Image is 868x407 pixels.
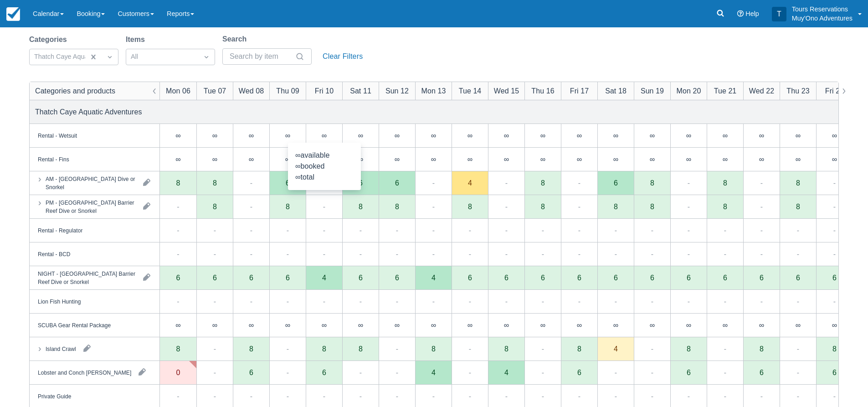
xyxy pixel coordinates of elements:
p: Tours Reservations [792,5,853,14]
div: ∞ [540,132,545,139]
div: ∞ [431,155,436,163]
div: - [833,225,836,236]
div: 4 [322,274,326,281]
div: Sat 11 [350,85,371,96]
div: Fri 24 [825,85,844,96]
div: Rental - BCD [38,250,70,258]
div: ∞ [759,132,764,139]
div: Wed 08 [239,85,264,96]
div: 6 [614,274,618,281]
div: total [295,172,354,183]
div: - [688,201,690,212]
div: ∞ [306,314,342,337]
div: 6 [760,274,764,281]
div: ∞ [707,148,743,171]
span: ∞ [295,162,301,170]
div: - [760,225,763,236]
div: Thu 16 [531,85,554,96]
div: - [578,296,580,307]
div: ∞ [759,155,764,163]
div: 4 [488,361,524,385]
div: 6 [160,266,196,290]
div: ∞ [707,124,743,148]
div: ∞ [686,155,691,163]
div: - [432,296,435,307]
div: ∞ [467,132,473,139]
div: 6 [670,266,707,290]
div: 6 [816,361,853,385]
div: 6 [760,369,764,376]
div: 6 [723,274,727,281]
div: 4 [306,266,342,290]
div: 6 [816,266,853,290]
div: 6 [468,274,472,281]
div: ∞ [650,155,655,163]
div: ∞ [597,124,634,148]
div: ∞ [342,314,379,337]
div: - [542,248,544,259]
div: 6 [233,266,269,290]
div: ∞ [395,155,400,163]
div: 8 [359,203,363,210]
div: - [250,177,252,188]
div: 6 [524,266,561,290]
div: ∞ [723,155,728,163]
div: ∞ [358,321,363,329]
div: 8 [286,203,290,210]
img: checkfront-main-nav-mini-logo.png [6,7,20,21]
div: 8 [176,179,180,186]
div: 6 [541,274,545,281]
div: 6 [561,266,597,290]
div: 6 [687,274,691,281]
div: ∞ [395,321,400,329]
div: ∞ [379,124,415,148]
div: ∞ [285,155,290,163]
div: ∞ [467,155,473,163]
div: - [396,296,398,307]
div: - [578,225,580,236]
div: ∞ [342,124,379,148]
span: ∞ [295,151,301,159]
div: ∞ [816,148,853,171]
div: - [797,225,799,236]
div: ∞ [743,124,780,148]
div: ∞ [743,314,780,337]
div: ∞ [832,155,837,163]
div: - [542,225,544,236]
div: - [396,248,398,259]
div: ∞ [249,321,254,329]
div: ∞ [816,124,853,148]
div: 8 [723,203,727,210]
div: - [505,177,508,188]
div: ∞ [415,124,452,148]
div: 6 [597,266,634,290]
div: ∞ [233,124,269,148]
div: ∞ [395,132,400,139]
div: ∞ [233,314,269,337]
div: 4 [431,274,436,281]
div: ∞ [796,132,801,139]
div: ∞ [269,314,306,337]
div: ∞ [196,124,233,148]
div: Fri 10 [315,85,334,96]
div: 6 [488,266,524,290]
div: - [651,248,653,259]
div: ∞ [577,321,582,329]
div: - [651,225,653,236]
label: Categories [29,34,71,45]
div: - [250,248,252,259]
div: ∞ [524,148,561,171]
div: - [760,177,763,188]
div: ∞ [634,314,670,337]
div: ∞ [540,155,545,163]
div: ∞ [212,155,217,163]
div: Rental - Regulator [38,226,82,234]
div: 6 [650,274,654,281]
div: Sat 18 [605,85,627,96]
div: 6 [743,266,780,290]
div: 8 [541,179,545,186]
div: ∞ [160,314,196,337]
div: - [469,296,471,307]
div: 6 [614,179,618,186]
div: 6 [504,274,508,281]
